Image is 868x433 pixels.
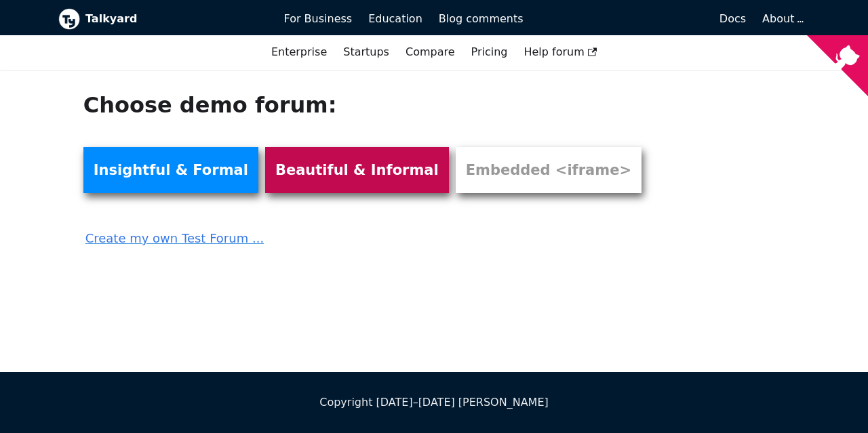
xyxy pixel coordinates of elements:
[762,12,802,25] a: About
[58,8,80,30] img: Talkyard logo
[524,45,597,58] span: Help forum
[368,12,422,25] span: Education
[431,7,532,30] a: Blog comments
[85,10,265,28] b: Talkyard
[83,91,640,119] h1: Choose demo forum:
[58,394,810,411] div: Copyright [DATE]–[DATE] [PERSON_NAME]
[532,7,755,30] a: Docs
[83,219,640,249] a: Create my own Test Forum ...
[335,41,397,64] a: Startups
[360,7,431,30] a: Education
[719,12,746,25] span: Docs
[406,45,455,58] a: Compare
[263,41,335,64] a: Enterprise
[284,12,353,25] span: For Business
[58,8,265,30] a: Talkyard logoTalkyard
[276,7,361,30] a: For Business
[515,41,605,64] a: Help forum
[439,12,524,25] span: Blog comments
[456,147,642,193] a: Embedded <iframe>
[265,147,449,193] a: Beautiful & Informal
[83,147,258,193] a: Insightful & Formal
[463,41,516,64] a: Pricing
